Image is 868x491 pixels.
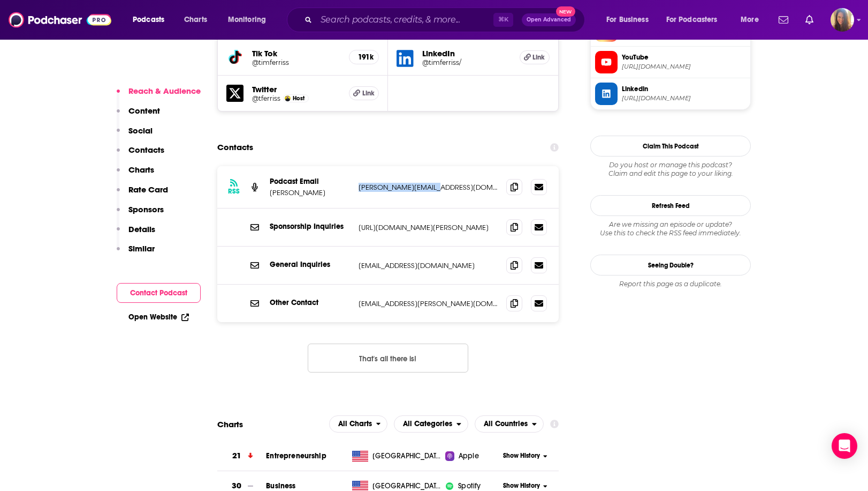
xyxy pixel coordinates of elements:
[590,195,751,216] button: Refresh Feed
[595,51,746,73] a: YouTube[URL][DOMAIN_NAME]
[774,11,793,29] a: Show notifications dropdown
[285,95,291,101] img: Tim Ferriss
[117,145,164,165] button: Contacts
[117,283,201,303] button: Contact Podcast
[117,224,155,244] button: Details
[270,188,350,197] p: [PERSON_NAME]
[666,12,718,27] span: For Podcasters
[595,83,746,105] a: Linkedin[URL][DOMAIN_NAME]
[117,125,153,145] button: Social
[133,12,164,27] span: Podcasts
[252,58,340,66] a: @timferriss
[117,204,164,224] button: Sponsors
[500,481,551,490] button: Show History
[503,451,540,460] span: Show History
[733,11,772,28] button: open menu
[422,48,511,58] h5: LinkedIn
[252,94,280,102] h5: @tferriss
[484,420,528,428] span: All Countries
[359,299,498,308] p: [EMAIL_ADDRESS][PERSON_NAME][DOMAIN_NAME]
[128,224,155,234] p: Details
[622,94,746,102] span: https://www.linkedin.com/in/timferriss/
[590,280,751,288] div: Report this page as a duplicate.
[527,17,571,23] span: Open Advanced
[801,11,818,29] a: Show notifications dropdown
[329,415,388,433] h2: Platforms
[117,106,160,125] button: Content
[741,12,759,27] span: More
[359,261,498,270] p: [EMAIL_ADDRESS][DOMAIN_NAME]
[348,451,446,462] a: [GEOGRAPHIC_DATA]
[500,451,551,460] button: Show History
[831,8,854,32] button: Show profile menu
[266,451,326,460] a: Entrepreneurship
[329,415,388,433] button: open menu
[831,8,854,32] span: Logged in as AHartman333
[475,415,544,433] h2: Countries
[590,161,751,178] div: Claim and edit this page to your liking.
[270,260,350,269] p: General Inquiries
[220,11,280,28] button: open menu
[128,125,153,136] p: Social
[297,8,595,32] div: Search podcasts, credits, & more...
[228,12,266,27] span: Monitoring
[270,298,350,307] p: Other Contact
[270,177,350,186] p: Podcast Email
[128,243,155,254] p: Similar
[590,220,751,237] div: Are we missing an episode or update? Use this to check the RSS feed immediately.
[493,13,513,27] span: ⌘ K
[293,95,304,102] span: Host
[659,11,733,28] button: open menu
[125,11,178,28] button: open menu
[422,58,511,66] a: @timferriss/
[503,481,540,490] span: Show History
[217,137,253,158] h2: Contacts
[252,84,340,94] h5: Twitter
[270,222,350,231] p: Sponsorship Inquiries
[362,89,375,98] span: Link
[599,11,662,28] button: open menu
[590,255,751,276] a: Seeing Double?
[349,86,379,100] a: Link
[128,86,201,96] p: Reach & Audience
[445,451,499,462] a: Apple
[184,12,207,27] span: Charts
[394,415,468,433] h2: Categories
[459,451,479,462] span: Apple
[128,313,189,322] a: Open Website
[117,86,201,106] button: Reach & Audience
[358,53,370,62] h5: 191k
[522,13,576,26] button: Open AdvancedNew
[831,8,854,32] img: User Profile
[117,184,168,204] button: Rate Card
[338,420,372,428] span: All Charts
[266,481,295,490] a: Business
[556,6,575,17] span: New
[117,243,155,263] button: Similar
[520,50,550,64] a: Link
[217,419,243,429] h2: Charts
[403,420,452,428] span: All Categories
[372,451,442,462] span: United States
[252,48,340,58] h5: Tik Tok
[128,165,154,175] p: Charts
[128,184,168,195] p: Rate Card
[590,136,751,157] button: Claim This Podcast
[832,433,857,459] div: Open Intercom Messenger
[177,11,214,28] a: Charts
[606,12,649,27] span: For Business
[590,161,751,169] span: Do you host or manage this podcast?
[359,223,498,232] p: [URL][DOMAIN_NAME][PERSON_NAME]
[445,482,454,490] img: iconImage
[532,53,545,62] span: Link
[128,145,164,155] p: Contacts
[228,187,240,196] h3: RSS
[9,10,111,30] img: Podchaser - Follow, Share and Rate Podcasts
[117,165,154,184] button: Charts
